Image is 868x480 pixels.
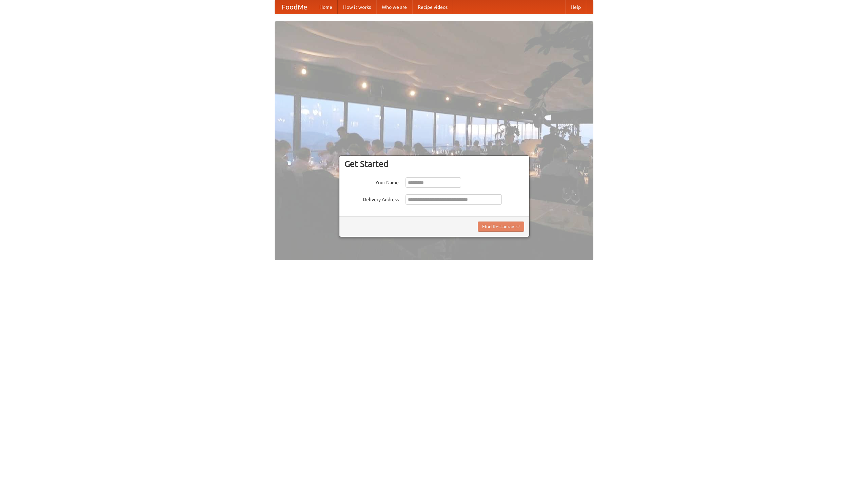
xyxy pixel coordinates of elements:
a: How it works [338,0,376,14]
a: FoodMe [275,0,314,14]
label: Delivery Address [344,194,399,203]
h3: Get Started [344,159,524,169]
a: Home [314,0,338,14]
a: Help [565,0,586,14]
a: Recipe videos [412,0,453,14]
label: Your Name [344,177,399,186]
a: Who we are [376,0,412,14]
button: Find Restaurants! [478,222,524,232]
